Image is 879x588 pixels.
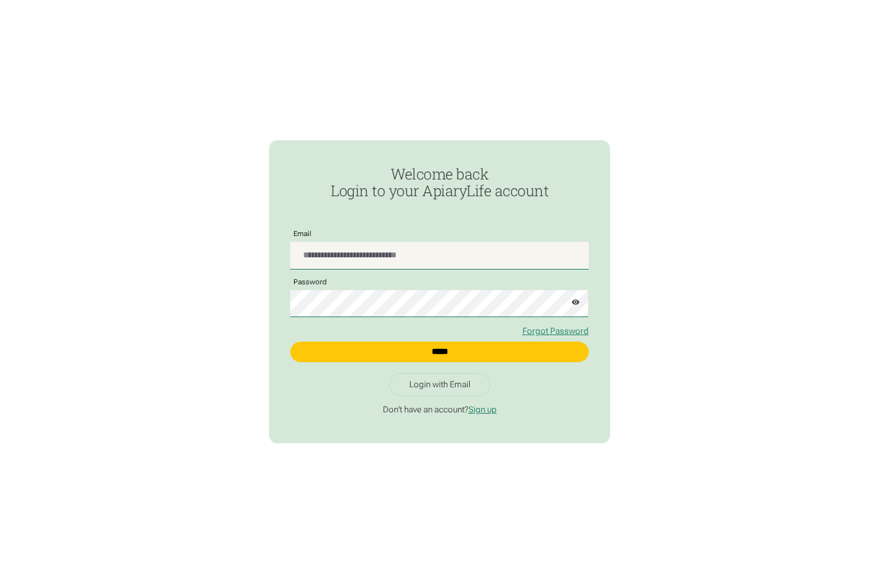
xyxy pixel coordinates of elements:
[290,279,331,286] label: Password
[468,405,497,414] a: Sign up
[290,230,315,238] label: Email
[409,380,470,390] div: Login with Email
[290,405,588,416] p: Don't have an account?
[290,166,588,199] h1: Welcome back Login to your ApiaryLife account
[523,326,589,336] a: Forgot Password
[290,225,588,363] form: Login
